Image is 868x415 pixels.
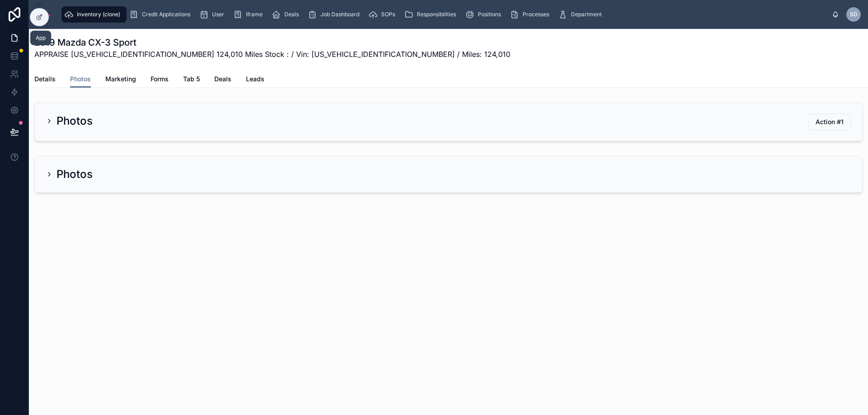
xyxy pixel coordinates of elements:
h1: 2019 Mazda CX-3 Sport [34,36,510,49]
a: SOPs [366,6,401,23]
span: Leads [246,75,264,84]
a: User [197,6,231,23]
span: Credit Applications [142,11,190,18]
div: App [36,34,46,42]
dealr-vin-appraise-vehicle-title: APPRAISE [34,50,69,59]
span: Positions [478,11,501,18]
a: Marketing [105,71,136,89]
h2: Photos [57,167,93,182]
a: Photos [70,71,91,88]
p: Stock : / Vin: [US_VEHICLE_IDENTIFICATION_NUMBER] / Miles: 124,010 [34,49,510,60]
a: Responsibilities [401,6,462,23]
span: SOPs [381,11,395,18]
a: Positions [462,6,507,23]
span: Job Dashboard [321,11,359,18]
span: Forms [151,75,169,84]
a: Deals [269,6,305,23]
a: Processes [507,6,556,23]
span: Marketing [105,75,136,84]
span: Deals [214,75,231,84]
span: Deals [284,11,299,18]
a: Tab 5 [183,71,200,89]
span: Action #1 [816,117,844,126]
span: Details [34,75,56,84]
span: User [212,11,224,18]
span: Tab 5 [183,75,200,84]
a: Credit Applications [127,6,197,23]
a: Deals [214,71,231,89]
dealr-vin-appraise-vehicle-vin: [US_VEHICLE_IDENTIFICATION_NUMBER] [71,50,214,59]
a: Iframe [231,6,269,23]
span: Responsibilities [417,11,456,18]
span: Department [571,11,602,18]
a: Department [556,6,608,23]
span: Processes [523,11,549,18]
span: SD [850,11,858,18]
a: Job Dashboard [305,6,366,23]
div: scrollable content [58,5,832,24]
span: Iframe [246,11,263,18]
a: Forms [151,71,169,89]
a: Details [34,71,56,89]
span: Photos [70,75,91,84]
a: Inventory (clone) [61,6,127,23]
a: Leads [246,71,264,89]
span: Inventory (clone) [77,11,120,18]
dealr-vin-appraise-vehicle-odo: 124,010 Miles [217,50,263,59]
h2: Photos [57,114,93,128]
button: Action #1 [808,114,851,130]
